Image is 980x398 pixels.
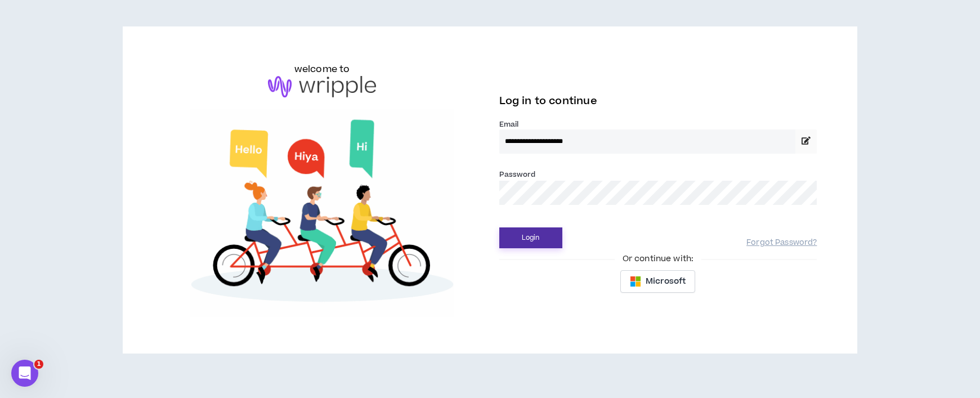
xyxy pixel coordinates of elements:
[499,169,536,180] label: Password
[163,109,481,317] img: Welcome to Wripple
[746,238,817,248] a: Forgot Password?
[11,360,38,387] iframe: Intercom live chat
[499,119,817,129] label: Email
[615,253,701,265] span: Or continue with:
[646,275,686,288] span: Microsoft
[294,62,350,76] h6: welcome to
[620,270,695,293] button: Microsoft
[34,360,43,369] span: 1
[268,76,376,97] img: logo-brand.png
[499,94,597,108] span: Log in to continue
[499,227,562,248] button: Login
